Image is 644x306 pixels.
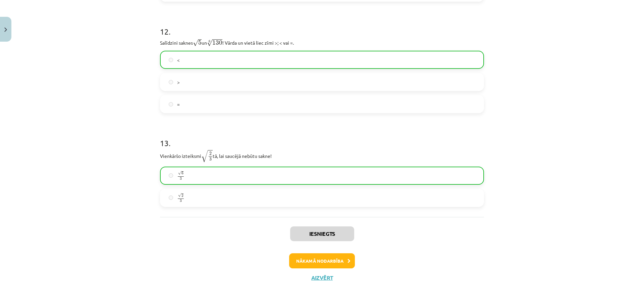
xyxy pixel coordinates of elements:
[4,28,7,32] img: icon-close-lesson-0947bae3869378f0d4975bcd49f059093ad1ed9edebbc8119c70593378902aed.svg
[178,193,181,198] span: √
[180,200,182,203] span: 3
[160,127,484,147] h1: 13 .
[181,172,183,175] span: 6
[289,253,355,269] button: Nākamā nodarbība
[180,177,182,180] span: 3
[201,150,208,162] span: √
[169,80,173,84] input: >
[193,39,198,46] span: √
[181,194,183,197] span: 2
[178,171,181,175] span: √
[160,15,484,36] h1: 12 .
[198,40,202,45] span: 5
[209,158,212,161] span: 3
[309,274,335,281] button: Aizvērt
[209,152,212,155] span: 2
[177,56,180,63] span: <
[177,101,180,108] span: =
[169,58,173,62] input: <
[169,102,173,106] input: =
[160,149,484,163] p: Vienkāršo izteiksmi tā, lai saucējā nebūtu sakne!
[160,38,484,47] p: Salīdzini saknes un ! Vārda un vietā liec zīmi >; < vai =.
[212,40,222,45] span: 130
[290,226,354,241] button: Iesniegts
[177,79,180,86] span: >
[207,39,212,46] span: √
